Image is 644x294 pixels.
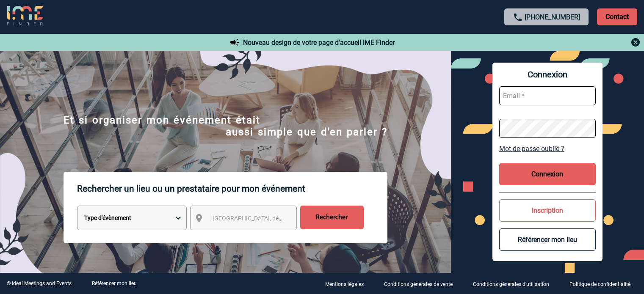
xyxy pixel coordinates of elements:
[77,172,387,206] p: Rechercher un lieu ou un prestataire pour mon événement
[499,145,596,153] a: Mot de passe oublié ?
[300,206,364,229] input: Rechercher
[499,163,596,185] button: Connexion
[499,86,596,105] input: Email *
[213,215,330,222] span: [GEOGRAPHIC_DATA], département, région...
[92,280,137,286] a: Référencer mon lieu
[377,280,466,288] a: Conditions générales de vente
[7,280,72,286] div: © Ideal Meetings and Events
[597,8,637,25] p: Contact
[499,69,596,80] span: Connexion
[569,281,630,287] p: Politique de confidentialité
[325,281,364,287] p: Mentions légales
[473,281,549,287] p: Conditions générales d'utilisation
[499,228,596,251] button: Référencer mon lieu
[466,280,563,288] a: Conditions générales d'utilisation
[513,12,523,22] img: call-24-px.png
[563,280,644,288] a: Politique de confidentialité
[318,280,377,288] a: Mentions légales
[499,199,596,222] button: Inscription
[525,13,580,21] a: [PHONE_NUMBER]
[384,281,453,287] p: Conditions générales de vente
